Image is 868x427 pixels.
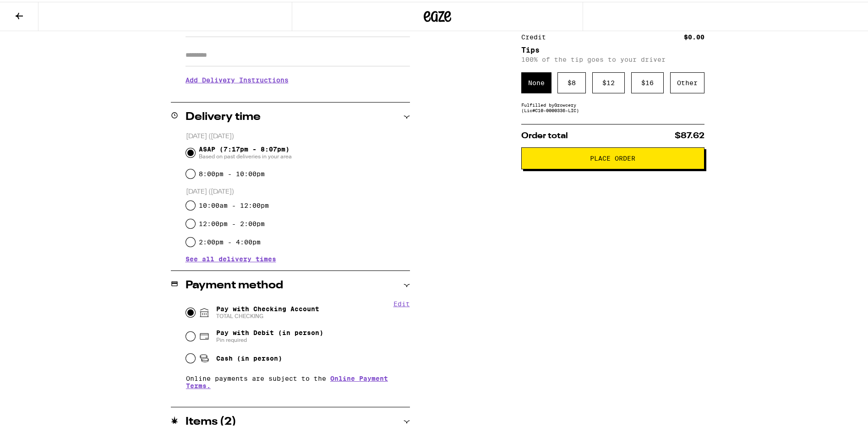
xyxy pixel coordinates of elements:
a: Online Payment Terms. [186,373,388,388]
p: 100% of the tip goes to your driver [521,54,704,61]
span: Place Order [590,153,635,160]
label: 2:00pm - 4:00pm [199,237,261,244]
p: [DATE] ([DATE]) [186,130,410,139]
div: $ 12 [592,70,625,92]
span: Pin required [216,335,323,342]
div: $0.00 [684,32,704,38]
span: Hi. Need any help? [5,6,66,14]
h2: Payment method [186,278,283,289]
label: 12:00pm - 2:00pm [199,218,265,226]
span: Pay with Debit (in person) [216,327,323,335]
div: $ 16 [631,70,664,92]
p: [DATE] ([DATE]) [186,186,410,195]
button: Place Order [521,146,704,168]
p: Online payments are subject to the [186,373,410,388]
h5: Tips [521,45,704,52]
h3: Add Delivery Instructions [186,68,410,89]
label: 8:00pm - 10:00pm [199,168,265,176]
span: Cash (in person) [216,353,282,360]
span: TOTAL CHECKING [216,311,319,318]
p: We'll contact you at [PHONE_NUMBER] when we arrive [186,89,410,96]
div: None [521,70,551,92]
span: Order total [521,130,568,138]
div: Other [670,70,704,92]
label: 10:00am - 12:00pm [199,200,269,207]
span: $87.62 [675,130,704,138]
div: Credit [521,32,552,38]
button: See all delivery times [186,254,276,260]
button: Edit [393,298,410,306]
h2: Delivery time [186,110,261,121]
div: $ 8 [557,70,586,92]
span: Based on past deliveries in your area [199,151,292,158]
h2: Items ( 2 ) [186,415,236,426]
span: ASAP (7:17pm - 8:07pm) [199,144,292,158]
span: Pay with Checking Account [216,303,319,318]
div: Fulfilled by Growcery (Lic# C10-0000336-LIC ) [521,100,704,111]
